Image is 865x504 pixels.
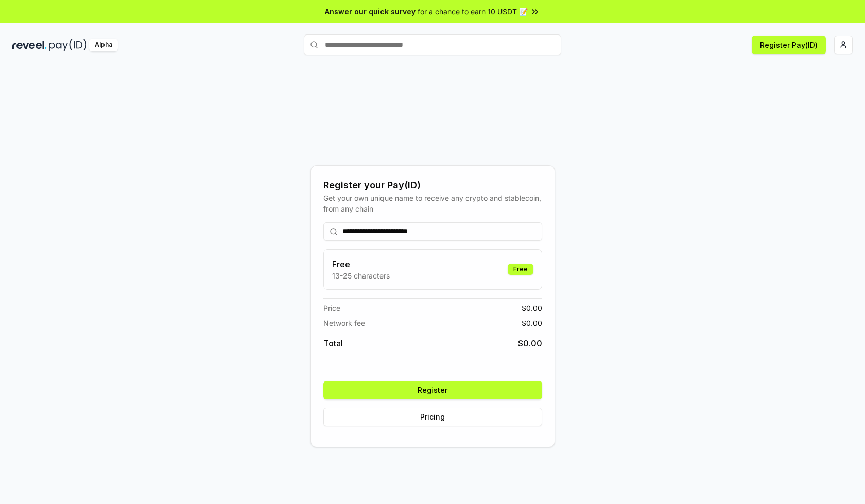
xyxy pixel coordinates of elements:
button: Register [323,381,542,399]
p: 13-25 characters [332,270,390,281]
span: $ 0.00 [522,318,542,328]
div: Alpha [89,39,118,51]
button: Register Pay(ID) [752,36,826,54]
span: $ 0.00 [522,303,542,314]
span: Network fee [323,318,365,328]
span: for a chance to earn 10 USDT 📝 [418,6,528,17]
div: Get your own unique name to receive any crypto and stablecoin, from any chain [323,193,542,214]
span: Answer our quick survey [325,6,416,17]
button: Pricing [323,408,542,426]
img: reveel_dark [12,39,47,51]
div: Free [508,264,533,275]
div: Register your Pay(ID) [323,178,542,193]
img: pay_id [49,39,87,51]
span: Price [323,303,340,314]
span: $ 0.00 [518,337,542,350]
span: Total [323,337,343,350]
h3: Free [332,258,390,270]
